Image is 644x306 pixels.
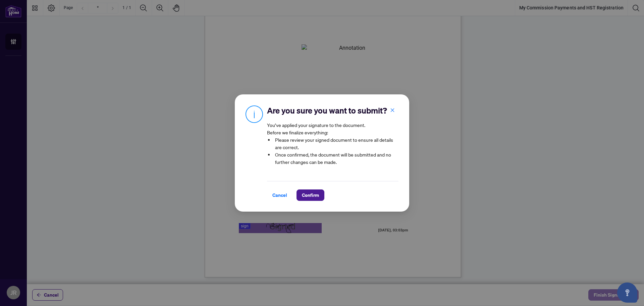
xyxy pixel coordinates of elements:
[246,105,263,123] img: Info Icon
[274,151,398,166] li: Once confirmed, the document will be submitted and no further changes can be made.
[267,189,292,201] button: Cancel
[267,105,398,116] h2: Are you sure you want to submit?
[302,190,319,201] span: Confirm
[274,136,398,151] li: Please review your signed document to ensure all details are correct.
[272,190,287,201] span: Cancel
[297,189,324,201] button: Confirm
[617,282,637,303] button: Open asap
[390,108,395,113] span: close
[267,121,398,170] article: You’ve applied your signature to the document. Before we finalize everything:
